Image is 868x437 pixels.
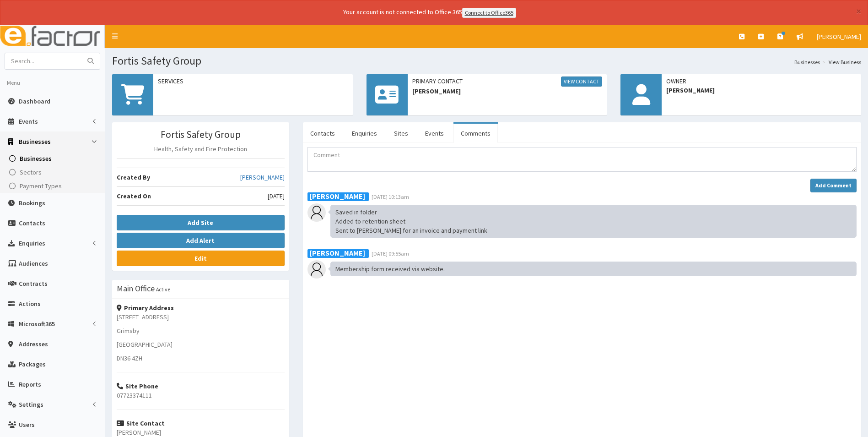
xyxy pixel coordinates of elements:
[112,55,861,67] h1: Fortis Safety Group
[19,137,51,146] span: Businesses
[20,154,52,163] span: Businesses
[820,58,861,66] li: View Business
[117,251,285,266] a: Edit
[810,179,857,192] button: Add Comment
[194,254,207,262] b: Edit
[117,312,285,322] p: [STREET_ADDRESS]
[117,419,165,427] strong: Site Contact
[666,86,857,95] span: [PERSON_NAME]
[330,262,857,276] div: Membership form received via website.
[117,382,158,390] strong: Site Phone
[307,147,857,172] textarea: Comment
[412,87,603,96] span: [PERSON_NAME]
[794,58,820,66] a: Businesses
[310,191,365,201] b: [PERSON_NAME]
[330,205,857,238] div: Saved in folder Added to retention sheet Sent to [PERSON_NAME] for an invoice and payment link
[117,144,285,153] p: Health, Safety and Fire Protection
[19,117,38,126] span: Events
[19,219,45,227] span: Contacts
[268,191,285,201] span: [DATE]
[856,6,861,16] button: ×
[19,259,48,268] span: Audiences
[19,380,41,388] span: Reports
[2,179,105,193] a: Payment Types
[19,320,55,328] span: Microsoft365
[117,354,285,363] p: DN36 4ZH
[240,173,285,182] a: [PERSON_NAME]
[186,236,215,245] b: Add Alert
[117,428,285,437] p: [PERSON_NAME]
[372,250,409,257] span: [DATE] 09:55am
[2,165,105,179] a: Sectors
[19,199,45,207] span: Bookings
[387,124,415,143] a: Sites
[19,279,48,288] span: Contracts
[19,360,46,368] span: Packages
[412,76,603,87] span: Primary Contact
[20,168,42,176] span: Sectors
[372,193,409,200] span: [DATE] 10:13am
[156,286,170,293] small: Active
[345,124,384,143] a: Enquiries
[2,152,105,165] a: Businesses
[5,53,82,69] input: Search...
[19,340,48,348] span: Addresses
[162,7,697,18] div: Your account is not connected to Office 365
[117,340,285,349] p: [GEOGRAPHIC_DATA]
[188,218,213,227] b: Add Site
[117,326,285,335] p: Grimsby
[117,233,285,248] button: Add Alert
[462,8,516,18] a: Connect to Office365
[561,76,602,87] a: View Contact
[117,173,150,181] b: Created By
[20,182,62,190] span: Payment Types
[117,129,285,140] h3: Fortis Safety Group
[117,391,285,400] p: 07723374111
[303,124,342,143] a: Contacts
[19,97,50,105] span: Dashboard
[418,124,451,143] a: Events
[453,124,498,143] a: Comments
[815,182,852,189] strong: Add Comment
[117,192,151,200] b: Created On
[19,300,41,308] span: Actions
[158,76,348,86] span: Services
[19,239,45,247] span: Enquiries
[117,304,174,312] strong: Primary Address
[666,76,857,86] span: Owner
[19,400,43,409] span: Settings
[19,421,35,429] span: Users
[810,25,868,48] a: [PERSON_NAME]
[310,248,365,257] b: [PERSON_NAME]
[117,284,155,293] h3: Main Office
[817,33,861,41] span: [PERSON_NAME]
